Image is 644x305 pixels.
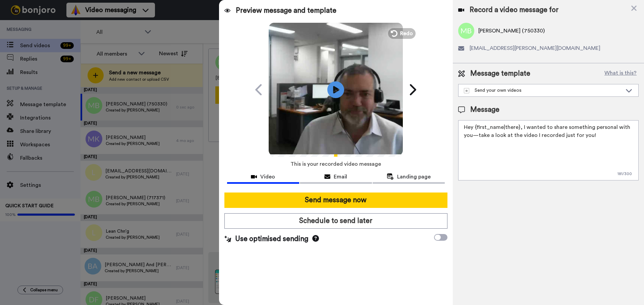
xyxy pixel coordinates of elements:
span: Email [334,173,347,181]
span: Message [470,105,499,115]
span: This is your recorded video message [290,157,381,171]
span: Use optimised sending [235,234,308,244]
span: Landing page [397,173,431,181]
button: Send message now [224,193,447,208]
button: Schedule to send later [224,213,447,229]
span: Video [260,173,275,181]
div: Send your own videos [464,87,622,94]
img: demo-template.svg [464,88,469,93]
textarea: Hey {first_name|there}, I wanted to share something personal with you—take a look at the video I ... [458,120,639,180]
span: [EMAIL_ADDRESS][PERSON_NAME][DOMAIN_NAME] [470,44,600,52]
span: Message template [470,69,530,79]
button: What is this? [602,69,639,79]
